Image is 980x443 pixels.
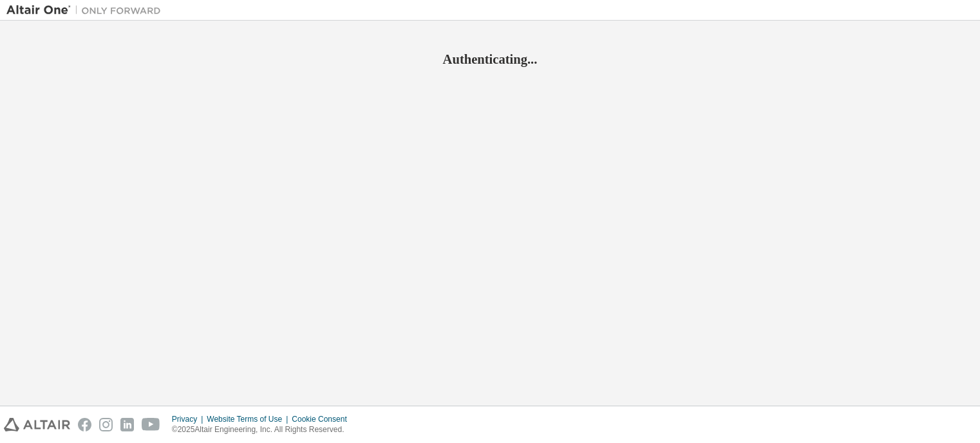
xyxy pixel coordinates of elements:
[6,4,167,17] img: Altair One
[172,424,355,435] p: © 2025 Altair Engineering, Inc. All Rights Reserved.
[142,418,160,431] img: youtube.svg
[99,418,113,431] img: instagram.svg
[292,414,354,424] div: Cookie Consent
[172,414,207,424] div: Privacy
[120,418,134,431] img: linkedin.svg
[4,418,70,431] img: altair_logo.svg
[78,418,91,431] img: facebook.svg
[6,51,974,68] h2: Authenticating...
[207,414,292,424] div: Website Terms of Use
